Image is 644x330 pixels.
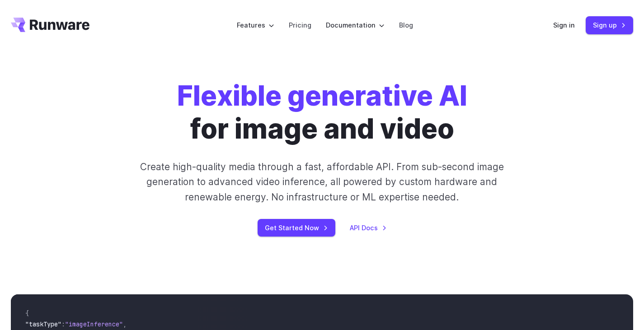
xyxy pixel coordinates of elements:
span: : [61,320,65,328]
span: , [123,320,127,328]
p: Create high-quality media through a fast, affordable API. From sub-second image generation to adv... [123,159,521,205]
a: Sign in [553,20,575,30]
span: "taskType" [25,320,61,328]
a: Blog [399,20,413,30]
a: Sign up [586,16,633,34]
label: Features [237,20,274,30]
strong: Flexible generative AI [177,79,467,112]
a: Go to / [11,18,89,32]
a: API Docs [350,223,387,233]
a: Get Started Now [258,219,335,237]
span: "imageInference" [65,320,123,328]
a: Pricing [289,20,311,30]
h1: for image and video [177,79,467,145]
span: { [25,309,29,317]
label: Documentation [326,20,385,30]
